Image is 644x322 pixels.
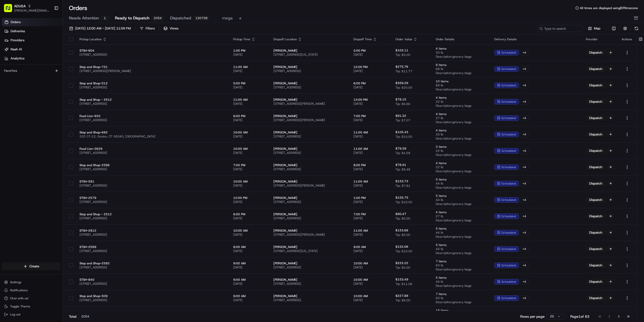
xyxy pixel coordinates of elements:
button: Settings [2,279,61,286]
span: 12:00 PM [353,65,387,69]
span: [PERSON_NAME][EMAIL_ADDRESS][PERSON_NAME][DOMAIN_NAME] [14,9,50,13]
span: [DATE] [233,102,266,106]
button: Dispatch [586,246,606,252]
span: Deliveries [11,29,25,33]
span: 44 lb [436,198,486,202]
button: Dispatch [586,295,606,301]
span: Pylon [50,85,61,89]
span: [STREET_ADDRESS] [79,85,225,89]
span: [STREET_ADDRESS][US_STATE] [273,249,345,253]
button: [DATE] 12:00 AM - [DATE] 11:59 PM [67,25,133,32]
span: Dispatched [170,15,191,21]
span: [PERSON_NAME] [273,49,345,53]
span: [PERSON_NAME] [273,261,345,265]
div: Order Value [395,37,427,41]
div: Filters [146,26,155,31]
span: [PERSON_NAME] [273,81,345,85]
span: [PERSON_NAME] [273,196,345,200]
span: [STREET_ADDRESS] [79,102,225,106]
span: 10:00 AM [233,130,266,134]
span: Stop and Shop-731 [79,65,225,69]
span: $155.75 [395,196,408,200]
span: [PERSON_NAME] [273,65,345,69]
button: Dispatch [586,131,606,137]
div: 2054 [151,16,164,20]
span: 4 items [436,210,486,214]
span: [PERSON_NAME] [273,245,345,249]
span: Tip: $10.00 [395,135,412,139]
span: $91.32 [395,114,406,118]
span: Tip: $6.46 [395,167,410,171]
span: [DATE] [233,184,266,188]
span: 22 lb [436,149,486,153]
div: + 4 [520,115,529,121]
button: Dispatch [586,279,606,285]
span: scheduled [501,231,516,235]
span: [DATE] [353,184,387,188]
span: 9:00 AM [233,261,266,265]
span: [STREET_ADDRESS][PERSON_NAME] [273,184,345,188]
span: 68 lb [436,67,486,71]
img: Nash [5,5,15,15]
span: scheduled [501,198,516,202]
span: [PERSON_NAME] [273,147,345,151]
span: 5 items [436,194,486,198]
a: Nash AI [2,45,63,53]
a: 💻API Documentation [41,71,83,80]
span: [DATE] [353,151,387,155]
span: scheduled [501,214,516,218]
span: Settings [10,280,21,284]
span: 7:00 PM [353,212,387,216]
span: 5 items [436,177,486,182]
a: Orders [2,18,63,26]
span: 44 lb [436,182,486,186]
button: Dispatch [586,115,606,121]
span: [STREET_ADDRESS] [79,118,225,122]
span: [DATE] [353,69,387,73]
div: + 4 [520,148,529,154]
input: Clear [13,32,83,38]
span: [DATE] [233,134,266,138]
span: STSH-2812 [79,229,225,233]
div: Order Details [436,37,486,41]
span: [DATE] [353,200,387,204]
span: 4 items [436,161,486,165]
button: Views [161,25,181,32]
span: [DATE] [353,216,387,220]
span: [DATE] [353,265,387,269]
span: Food Lion-933 [79,114,225,118]
span: 5 items [436,227,486,231]
span: 6:00 PM [353,81,387,85]
span: Tip: $20.00 [395,86,412,90]
span: [DATE] [233,249,266,253]
span: 11:00 AM [233,98,266,102]
h1: Orders [69,4,87,12]
span: [DATE] [233,200,266,204]
button: Chat with us! [2,295,61,302]
span: 68 lb [436,83,486,87]
span: 10:00 AM [233,180,266,184]
span: STSH-804 [79,49,225,53]
span: scheduled [501,67,516,71]
span: Orders [11,20,21,24]
span: [STREET_ADDRESS][PERSON_NAME] [273,118,345,122]
button: Dispatch [586,82,606,88]
span: scheduled [501,83,516,87]
span: [STREET_ADDRESS][PERSON_NAME] [273,233,345,237]
span: $153.73 [395,179,408,183]
span: Analytics [11,56,24,61]
button: ADUSA [14,4,26,9]
div: Dropoff Time [353,37,387,41]
div: + 4 [520,181,529,186]
div: 130738 [193,16,210,20]
span: Tip: $10.00 [395,249,412,253]
span: Ready to Dispatch [115,15,149,21]
span: 11:00 AM [353,130,387,134]
span: Description: grocery bags [436,136,486,140]
span: STSH-2579 [79,196,225,200]
span: Description: grocery bags [436,87,486,91]
span: mega [222,15,233,21]
span: $102.11 [395,48,408,52]
button: Dispatch [586,148,606,154]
